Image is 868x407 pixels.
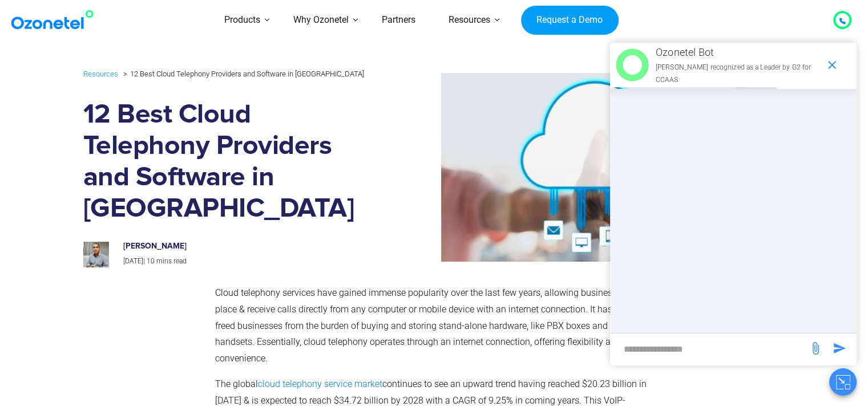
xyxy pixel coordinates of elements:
button: Close chat [829,368,857,396]
p: Ozonetel Bot [656,43,819,62]
span: end chat or minimize [821,54,843,76]
img: header [616,48,649,82]
span: Cloud telephony services have gained immense popularity over the last few years, allowing busines... [215,287,636,364]
p: [PERSON_NAME] recognized as a Leader by G2 for CCAAS [656,62,819,86]
span: mins read [156,257,187,265]
li: 12 Best Cloud Telephony Providers and Software in [GEOGRAPHIC_DATA] [120,67,364,81]
a: cloud telephony service market [258,378,382,389]
h6: [PERSON_NAME] [123,242,364,251]
span: send message [828,337,851,360]
span: 10 [147,257,155,265]
p: | [123,255,364,268]
h1: 12 Best Cloud Telephony Providers and Software in [GEOGRAPHIC_DATA] [83,99,376,225]
span: The global [215,378,258,389]
img: prashanth-kancherla_avatar-200x200.jpeg [83,242,109,267]
a: Request a Demo [521,6,619,35]
span: send message [804,337,827,360]
span: [DATE] [123,257,143,265]
div: new-msg-input [616,339,803,360]
a: Resources [83,67,118,80]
